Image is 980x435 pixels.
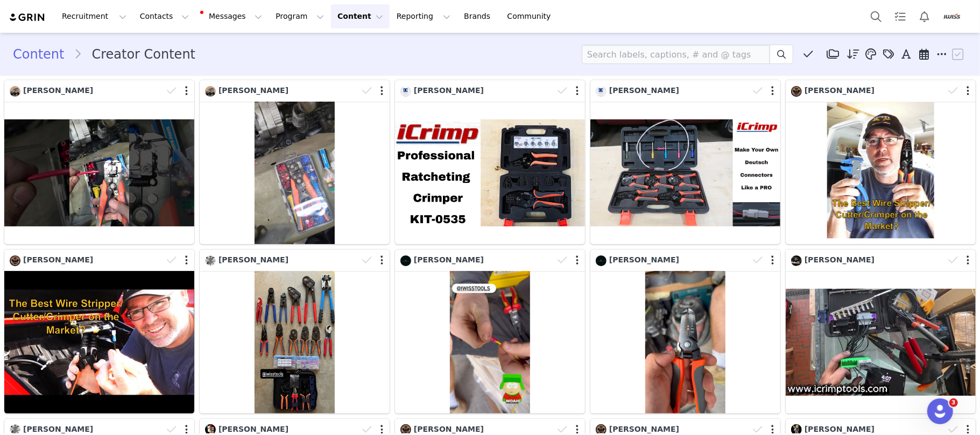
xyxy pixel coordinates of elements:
button: Messages [196,4,269,28]
img: add20979-3d5d-4ebf-960c-1b431eb3e52c.jpg [205,86,216,97]
img: 24546390-4b44-48c2-8130-3f77295572e9.jpg [400,424,411,435]
img: grin logo [9,12,46,23]
button: Program [269,4,330,28]
a: Content [13,45,74,64]
span: [PERSON_NAME] [805,425,875,433]
img: 24546390-4b44-48c2-8130-3f77295572e9.jpg [10,255,20,266]
span: [PERSON_NAME] [609,425,679,433]
a: Brands [457,4,500,28]
span: 3 [949,398,958,407]
span: [PERSON_NAME] [23,255,93,264]
img: 24546390-4b44-48c2-8130-3f77295572e9.jpg [596,424,607,435]
span: [PERSON_NAME] [218,425,288,433]
img: 672b95ee-d3bd-4751-8a39-571cdf79c91b.jpg [205,424,216,435]
button: Reporting [390,4,457,28]
input: Search labels, captions, # and @ tags [582,45,770,64]
button: Notifications [913,4,936,28]
span: [PERSON_NAME] [805,255,875,264]
span: [PERSON_NAME] [23,425,93,433]
button: Profile [937,8,971,25]
a: Community [501,4,562,28]
img: 689a5be9-20ea-4a96-b73d-ee820e6b477e.jpg [400,86,411,97]
img: 24546390-4b44-48c2-8130-3f77295572e9.jpg [791,86,802,97]
img: e4e2fc7a-6d43-43b8-8668-0f572b1cfbb7.jpg [791,255,802,266]
img: ebd06b91-08f2-4f96-bfd3-b8ff0aeee4f8--s.jpg [791,424,802,435]
span: [PERSON_NAME] [609,255,679,264]
img: c3274796-4da8-44a6-bdef-2ebb4203ae99.png [943,8,961,25]
button: Content [331,4,390,28]
span: [PERSON_NAME] [414,425,484,433]
img: 689a5be9-20ea-4a96-b73d-ee820e6b477e.jpg [596,86,607,97]
button: Recruitment [55,4,133,28]
img: add20979-3d5d-4ebf-960c-1b431eb3e52c.jpg [10,86,20,97]
span: [PERSON_NAME] [609,86,679,95]
span: [PERSON_NAME] [805,86,875,95]
span: [PERSON_NAME] [23,86,93,95]
a: Tasks [889,4,912,28]
img: ab269c60-4a26-437f-95e1-96783f7bc2cb.jpg [400,255,411,266]
span: [PERSON_NAME] [218,255,288,264]
img: c1591ebc-2710-4070-8bfc-11c151b3a21f.jpg [205,255,216,266]
button: Search [864,4,888,28]
span: [PERSON_NAME] [218,86,288,95]
span: [PERSON_NAME] [414,86,484,95]
iframe: Intercom live chat [927,398,953,424]
img: ab269c60-4a26-437f-95e1-96783f7bc2cb.jpg [596,255,607,266]
button: Contacts [133,4,195,28]
img: c1591ebc-2710-4070-8bfc-11c151b3a21f.jpg [10,424,20,435]
span: [PERSON_NAME] [414,255,484,264]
